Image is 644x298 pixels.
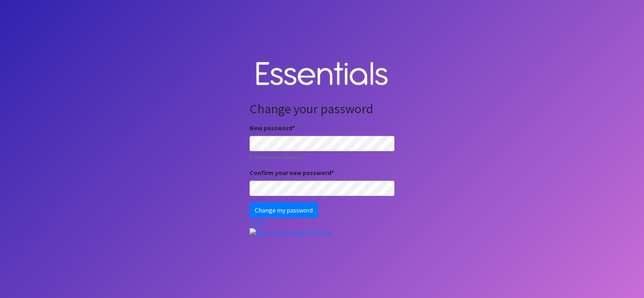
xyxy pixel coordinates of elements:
[292,124,295,132] abbr: required
[331,169,334,177] abbr: required
[250,219,266,227] a: Log in
[250,101,394,117] h2: Change your password
[250,228,310,238] img: Sign in with Google
[250,54,394,95] img: Human Essentials
[250,123,295,133] label: New password
[250,202,318,218] input: Change my password
[250,168,334,177] label: Confirm your new password
[311,228,331,236] a: Sign up
[250,153,394,161] small: 8 characters minimum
